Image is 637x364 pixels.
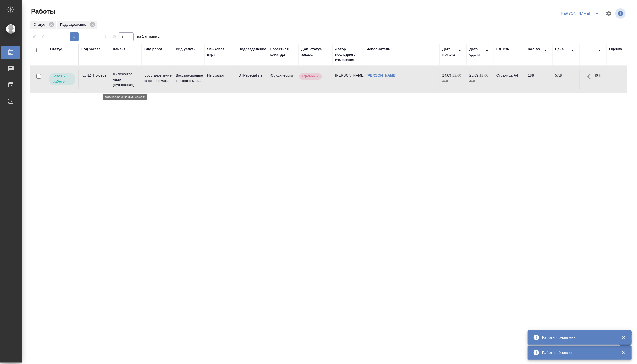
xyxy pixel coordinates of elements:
[618,335,629,340] button: Закрыть
[301,47,330,57] div: Доп. статус заказа
[30,7,55,16] span: Работы
[204,70,236,89] td: Не указан
[270,47,296,57] div: Проектная команда
[53,74,72,84] p: Готов к работе
[469,47,486,57] div: Дата сдачи
[30,21,56,29] div: Статус
[57,21,97,29] div: Подразделение
[558,9,602,18] div: split button
[113,47,125,52] div: Клиент
[494,70,525,89] td: Страница А4
[176,47,196,52] div: Вид услуги
[609,47,622,52] div: Оценка
[442,47,459,57] div: Дата начала
[236,70,267,89] td: DTPspecialists
[302,74,319,79] p: Срочный
[542,335,613,340] div: Работы обновлены
[267,70,299,89] td: Юридический
[552,70,579,89] td: 57.8
[528,47,540,52] div: Кол-во
[496,47,510,52] div: Ед. изм
[602,7,615,20] span: Настроить таблицу
[542,350,613,355] div: Работы обновлены
[239,47,266,52] div: Подразделение
[176,73,202,84] p: Восстановление сложного мак...
[144,73,170,84] p: Восстановление сложного мак...
[469,73,479,77] p: 25.09,
[618,350,629,355] button: Закрыть
[584,70,597,83] button: Здесь прячутся важные кнопки
[615,8,627,19] span: Посмотреть информацию
[335,47,361,63] div: Автор последнего изменения
[469,78,491,84] p: 2025
[442,78,464,84] p: 2025
[34,22,47,27] p: Статус
[144,47,163,52] div: Вид работ
[137,33,160,41] span: из 1 страниц
[479,73,488,77] p: 12:00
[81,73,107,78] div: KUNZ_FL-5959
[367,73,397,77] a: [PERSON_NAME]
[452,73,461,77] p: 12:00
[332,70,364,89] td: [PERSON_NAME]
[60,22,88,27] p: Подразделение
[207,47,233,57] div: Языковая пара
[525,70,552,89] td: 188
[113,71,139,88] p: Физическое лицо (Кунцевская)
[367,47,390,52] div: Исполнитель
[50,47,62,52] div: Статус
[442,73,452,77] p: 24.09,
[555,47,564,52] div: Цена
[81,47,100,52] div: Код заказа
